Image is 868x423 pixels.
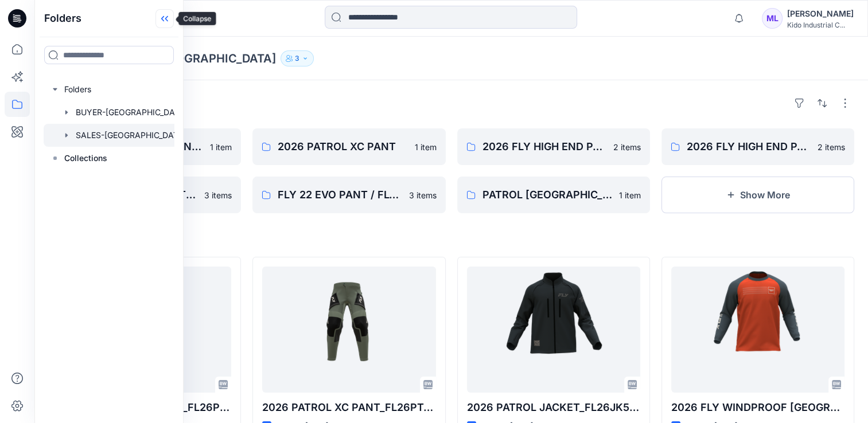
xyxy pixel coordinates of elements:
[252,128,445,165] a: 2026 PATROL XC PANT1 item
[278,139,407,155] p: 2026 PATROL XC PANT
[661,177,854,213] button: Show More
[295,52,299,65] p: 3
[409,189,437,201] p: 3 items
[671,399,844,416] p: 2026 FLY WINDPROOF [GEOGRAPHIC_DATA]
[467,399,640,416] p: 2026 PATROL JACKET_FL26JK5972
[661,128,854,165] a: 2026 FLY HIGH END PATROL [GEOGRAPHIC_DATA]2 items
[204,189,232,201] p: 3 items
[252,177,445,213] a: FLY 22 EVO PANT / FLY JERSEY JKT3 items
[482,139,606,155] p: 2026 FLY HIGH END PATROL PANT
[787,21,854,29] div: Kido Industrial C...
[671,267,844,393] a: 2026 FLY WINDPROOF JERSEY_FL26JK2999
[262,267,435,393] a: 2026 PATROL XC PANT_FL26PT0092
[64,151,107,165] p: Collections
[210,141,232,153] p: 1 item
[457,128,650,165] a: 2026 FLY HIGH END PATROL PANT2 items
[114,50,276,66] p: SALES-[GEOGRAPHIC_DATA]
[278,187,402,203] p: FLY 22 EVO PANT / FLY JERSEY JKT
[457,177,650,213] a: PATROL [GEOGRAPHIC_DATA]-FL24JK44291 item
[762,8,783,29] div: ML
[281,50,314,66] button: 3
[687,139,811,155] p: 2026 FLY HIGH END PATROL [GEOGRAPHIC_DATA]
[818,141,845,153] p: 2 items
[262,399,435,416] p: 2026 PATROL XC PANT_FL26PT0092
[467,267,640,393] a: 2026 PATROL JACKET_FL26JK5972
[613,141,641,153] p: 2 items
[787,7,854,21] div: [PERSON_NAME]
[482,187,612,203] p: PATROL [GEOGRAPHIC_DATA]-FL24JK4429
[48,232,854,245] h4: Styles
[619,189,641,201] p: 1 item
[415,141,437,153] p: 1 item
